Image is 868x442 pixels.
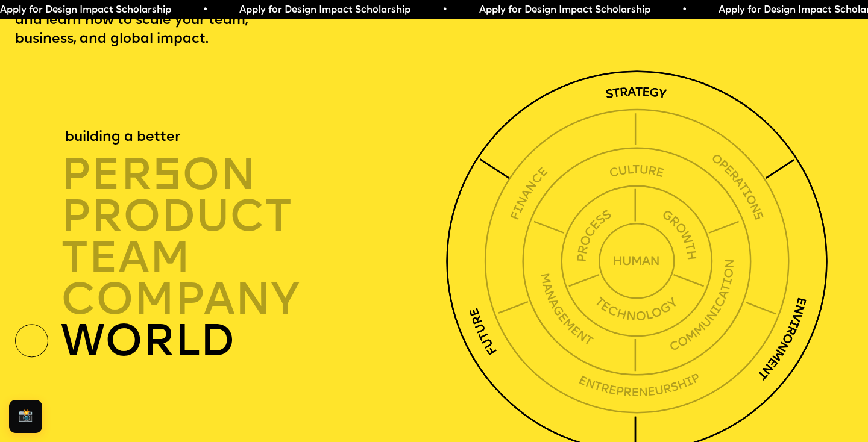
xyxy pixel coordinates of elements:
button: 📸 [9,400,42,433]
span: s [153,155,182,201]
div: product [61,196,451,237]
div: company [61,279,451,320]
span: • [681,5,687,15]
span: • [202,5,207,15]
span: • [441,5,447,15]
div: per on [61,154,451,196]
div: building a better [65,128,180,148]
div: TEAM [61,237,451,279]
div: world [61,320,451,362]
